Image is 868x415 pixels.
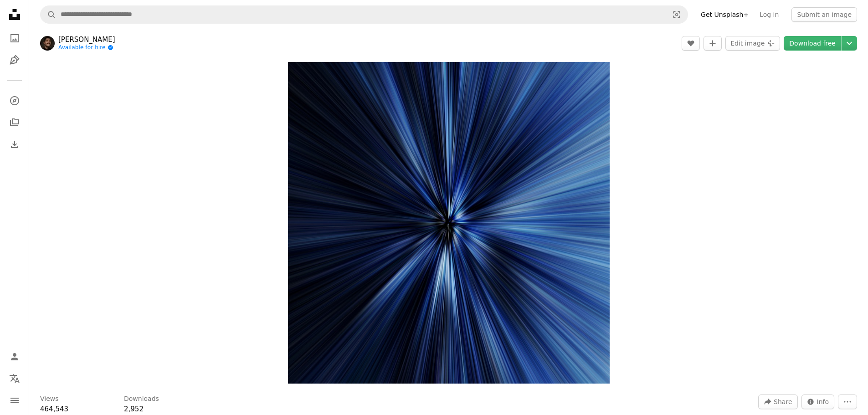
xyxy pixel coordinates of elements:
[801,395,835,409] button: Stats about this image
[5,113,24,132] a: Collections
[40,5,688,24] form: Find visuals sitewide
[288,62,610,384] button: Zoom in on this image
[695,7,754,22] a: Get Unsplash+
[5,92,24,110] a: Explore
[41,6,56,23] button: Search Unsplash
[124,395,159,404] h3: Downloads
[5,51,24,69] a: Illustrations
[817,395,829,409] span: Info
[754,7,784,22] a: Log in
[40,36,55,51] img: Go to Giorgio Trovato's profile
[5,348,24,366] a: Log in / Sign up
[682,36,700,51] button: Like
[666,6,688,23] button: Visual search
[704,36,722,51] button: Add to Collection
[5,135,24,154] a: Download History
[784,36,841,51] a: Download free
[124,405,144,413] span: 2,952
[58,35,115,44] a: [PERSON_NAME]
[725,36,780,51] button: Edit image
[5,29,24,47] a: Photos
[5,369,24,388] button: Language
[40,405,68,413] span: 464,543
[5,391,24,410] button: Menu
[40,395,59,404] h3: Views
[288,62,610,384] img: a blue background with a star burst in the middle
[58,44,115,51] a: Available for hire
[842,36,857,51] button: Choose download size
[838,395,857,409] button: More Actions
[791,7,857,22] button: Submit an image
[774,395,792,409] span: Share
[758,395,797,409] button: Share this image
